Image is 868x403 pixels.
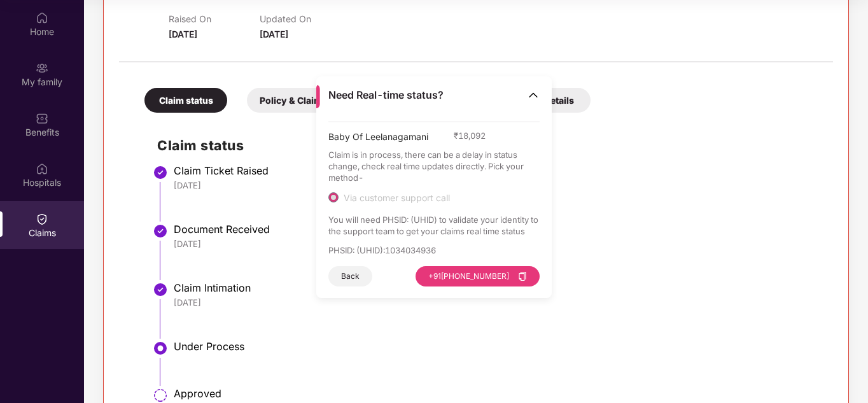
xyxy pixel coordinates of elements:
img: Toggle Icon [527,88,540,101]
div: Document Received [174,223,820,236]
p: Updated On [260,13,351,24]
button: +91[PHONE_NUMBER]copy [416,266,540,286]
p: PHSID: (UHID) : 1034034936 [328,244,540,256]
img: svg+xml;base64,PHN2ZyBpZD0iU3RlcC1Eb25lLTMyeDMyIiB4bWxucz0iaHR0cDovL3d3dy53My5vcmcvMjAwMC9zdmciIH... [153,223,168,239]
img: svg+xml;base64,PHN2ZyBpZD0iQ2xhaW0iIHhtbG5zPSJodHRwOi8vd3d3LnczLm9yZy8yMDAwL3N2ZyIgd2lkdGg9IjIwIi... [36,213,48,225]
img: svg+xml;base64,PHN2ZyBpZD0iSG9tZSIgeG1sbnM9Imh0dHA6Ly93d3cudzMub3JnLzIwMDAvc3ZnIiB3aWR0aD0iMjAiIG... [36,11,48,24]
div: Claim Ticket Raised [174,164,820,177]
img: svg+xml;base64,PHN2ZyBpZD0iU3RlcC1Eb25lLTMyeDMyIiB4bWxucz0iaHR0cDovL3d3dy53My5vcmcvMjAwMC9zdmciIH... [153,282,168,297]
span: Via customer support call [339,192,455,204]
span: [DATE] [169,29,197,39]
img: svg+xml;base64,PHN2ZyBpZD0iU3RlcC1Eb25lLTMyeDMyIiB4bWxucz0iaHR0cDovL3d3dy53My5vcmcvMjAwMC9zdmciIH... [153,165,168,180]
p: Claim is in process, there can be a delay in status change, check real time updates directly. Pic... [328,149,540,183]
div: Claim status [144,88,227,113]
span: copy [518,272,527,281]
div: Policy & Claim Details [247,88,367,113]
h2: Claim status [157,135,820,156]
button: Back [328,266,372,286]
div: [DATE] [174,297,820,308]
div: Under Process [174,340,820,353]
div: [DATE] [174,238,820,250]
span: Baby Of Leelanagamani [328,130,428,149]
img: svg+xml;base64,PHN2ZyBpZD0iSG9zcGl0YWxzIiB4bWxucz0iaHR0cDovL3d3dy53My5vcmcvMjAwMC9zdmciIHdpZHRoPS... [36,162,48,175]
div: Claim Intimation [174,281,820,294]
p: You will need PHSID: (UHID) to validate your identity to the support team to get your claims real... [328,214,540,237]
div: Approved [174,387,820,400]
span: Need Real-time status? [328,88,444,102]
img: svg+xml;base64,PHN2ZyBpZD0iU3RlcC1QZW5kaW5nLTMyeDMyIiB4bWxucz0iaHR0cDovL3d3dy53My5vcmcvMjAwMC9zdm... [153,388,168,403]
span: [DATE] [260,29,288,39]
img: svg+xml;base64,PHN2ZyBpZD0iU3RlcC1BY3RpdmUtMzJ4MzIiIHhtbG5zPSJodHRwOi8vd3d3LnczLm9yZy8yMDAwL3N2Zy... [153,341,168,356]
img: svg+xml;base64,PHN2ZyBpZD0iQmVuZWZpdHMiIHhtbG5zPSJodHRwOi8vd3d3LnczLm9yZy8yMDAwL3N2ZyIgd2lkdGg9Ij... [36,112,48,125]
p: Raised On [169,13,260,24]
div: [DATE] [174,180,820,191]
span: ₹ 18,092 [454,130,486,141]
img: svg+xml;base64,PHN2ZyB3aWR0aD0iMjAiIGhlaWdodD0iMjAiIHZpZXdCb3g9IjAgMCAyMCAyMCIgZmlsbD0ibm9uZSIgeG... [36,62,48,74]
